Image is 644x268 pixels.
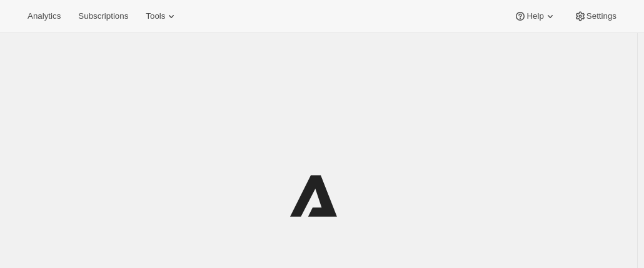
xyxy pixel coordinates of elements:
span: Analytics [28,11,61,21]
span: Subscriptions [78,11,128,21]
button: Analytics [20,7,68,25]
button: Settings [566,7,624,25]
button: Subscriptions [71,7,136,25]
span: Settings [586,11,616,21]
span: Help [526,11,543,21]
span: Tools [146,11,165,21]
button: Tools [138,7,185,25]
button: Help [506,7,563,25]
